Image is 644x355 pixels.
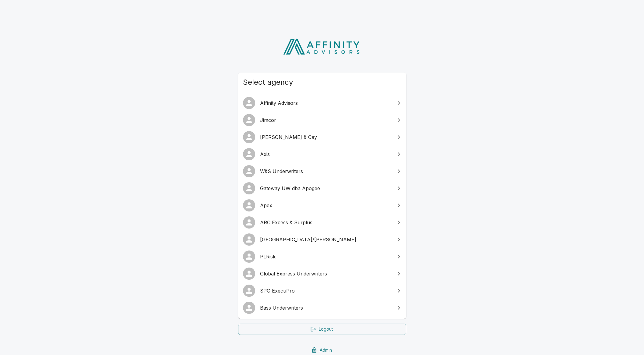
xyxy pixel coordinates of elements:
a: SPG ExecuPro [238,282,406,299]
a: Jimcor [238,112,406,129]
span: ARC Excess & Surplus [260,219,392,226]
span: Apex [260,202,392,209]
span: Jimcor [260,116,392,124]
a: ARC Excess & Surplus [238,214,406,231]
a: Logout [238,324,406,335]
span: W&S Underwriters [260,168,392,175]
span: Gateway UW dba Apogee [260,185,392,192]
a: [GEOGRAPHIC_DATA]/[PERSON_NAME] [238,231,406,248]
a: Axis [238,146,406,163]
a: Bass Underwriters [238,299,406,316]
span: Affinity Advisors [260,99,392,107]
a: Gateway UW dba Apogee [238,180,406,197]
span: [GEOGRAPHIC_DATA]/[PERSON_NAME] [260,236,392,243]
a: [PERSON_NAME] & Cay [238,129,406,146]
a: Affinity Advisors [238,94,406,112]
a: Apex [238,197,406,214]
a: Global Express Underwriters [238,265,406,282]
span: PLRisk [260,253,392,260]
span: Bass Underwriters [260,304,392,311]
a: W&S Underwriters [238,163,406,180]
span: [PERSON_NAME] & Cay [260,133,392,141]
span: Global Express Underwriters [260,270,392,277]
span: SPG ExecuPro [260,287,392,294]
a: PLRisk [238,248,406,265]
span: Axis [260,151,392,158]
span: Select agency [243,77,401,87]
img: Affinity Advisors Logo [278,37,366,57]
